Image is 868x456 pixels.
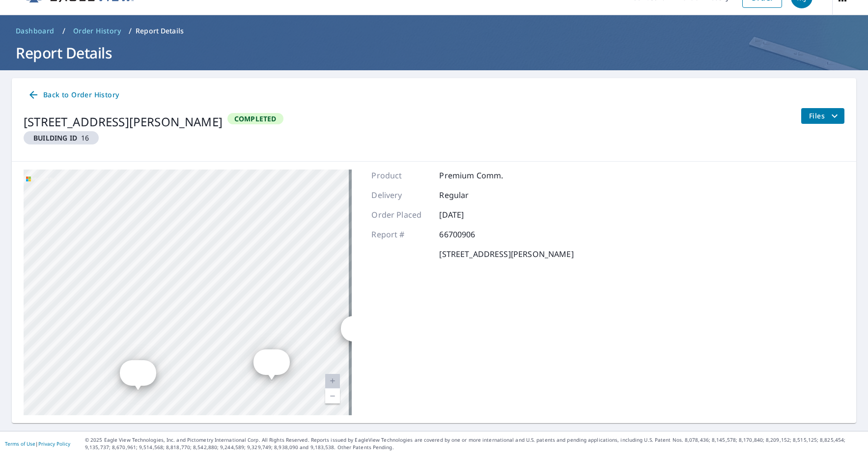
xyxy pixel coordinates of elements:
span: 16 [28,133,95,142]
p: Product [371,170,430,181]
a: Current Level 20, Zoom Out [325,389,340,403]
div: Dropped pin, building 8, Residential property, 2717 Lawrence Road Arlington, TX 76006 [341,316,377,346]
span: Order History [73,26,121,36]
h1: Report Details [12,43,856,63]
li: / [129,25,132,37]
p: Report Details [136,26,184,36]
em: Building ID [33,133,77,142]
p: Order Placed [371,209,430,221]
div: Dropped pin, building 9, Residential property, 2717 Lawrence Road Arlington, TX 76006 [253,349,290,380]
nav: breadcrumb [12,23,856,39]
button: filesDropdownBtn-66700906 [801,108,844,124]
span: 7 [145,369,149,376]
a: Terms of Use [5,440,35,447]
p: | [5,441,70,447]
a: Privacy Policy [38,440,70,447]
p: Premium Comm. [439,170,503,181]
span: 9 [279,359,283,366]
span: Dashboard [16,26,55,36]
p: 66700906 [439,228,498,240]
p: Regular [439,189,498,201]
a: Back to Order History [24,86,123,104]
a: Dashboard [12,23,58,39]
span: Files [809,110,840,122]
span: Completed [228,114,282,123]
div: [STREET_ADDRESS][PERSON_NAME] [24,113,223,131]
p: © 2025 Eagle View Technologies, Inc. and Pictometry International Corp. All Rights Reserved. Repo... [85,436,863,451]
div: Dropped pin, building 7, Residential property, 2717 Lawrence Road Arlington, TX 76006 [120,360,156,391]
p: Report # [371,228,430,240]
p: [DATE] [439,209,498,221]
span: Back to Order History [28,89,119,101]
a: Current Level 20, Zoom In Disabled [325,374,340,389]
li: / [62,25,65,37]
p: Delivery [371,189,430,201]
p: [STREET_ADDRESS][PERSON_NAME] [439,248,573,260]
a: Order History [69,23,125,39]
